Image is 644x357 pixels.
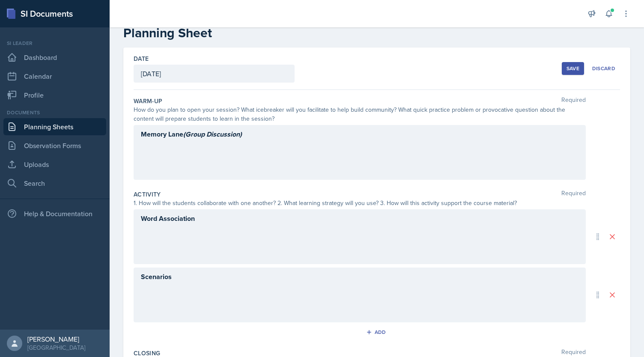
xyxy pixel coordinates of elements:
[3,49,106,66] a: Dashboard
[27,343,85,352] div: [GEOGRAPHIC_DATA]
[134,190,161,199] label: Activity
[134,54,149,63] label: Date
[368,329,386,336] div: Add
[141,214,195,223] strong: Word Association
[3,156,106,173] a: Uploads
[592,65,615,72] div: Discard
[123,25,630,41] h2: Planning Sheet
[3,137,106,154] a: Observation Forms
[183,129,242,139] em: (Group Discussion)
[363,326,391,339] button: Add
[562,62,584,75] button: Save
[134,105,586,123] div: How do you plan to open your session? What icebreaker will you facilitate to help build community...
[561,190,586,199] span: Required
[587,62,620,75] button: Discard
[3,68,106,85] a: Calendar
[566,65,579,72] div: Save
[27,335,85,343] div: [PERSON_NAME]
[141,129,242,139] strong: Memory Lane
[3,109,106,116] div: Documents
[3,175,106,192] a: Search
[141,272,172,282] strong: Scenarios
[3,39,106,47] div: Si leader
[3,86,106,104] a: Profile
[134,199,586,208] div: 1. How will the students collaborate with one another? 2. What learning strategy will you use? 3....
[561,97,586,105] span: Required
[3,205,106,222] div: Help & Documentation
[3,118,106,135] a: Planning Sheets
[134,97,162,105] label: Warm-Up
